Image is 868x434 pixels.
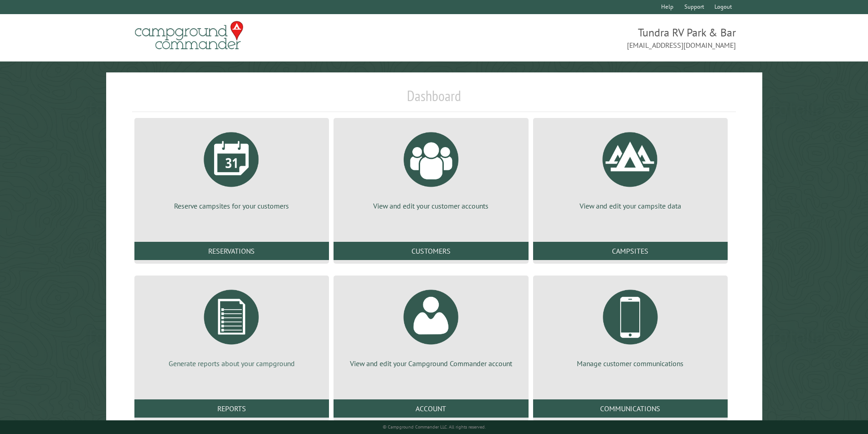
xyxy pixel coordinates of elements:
small: © Campground Commander LLC. All rights reserved. [383,424,486,430]
a: Reserve campsites for your customers [145,125,318,211]
a: View and edit your Campground Commander account [344,283,517,368]
p: View and edit your customer accounts [344,201,517,211]
span: Tundra RV Park & Bar [EMAIL_ADDRESS][DOMAIN_NAME] [434,25,736,51]
img: Campground Commander [132,18,246,53]
a: Customers [334,242,528,260]
a: Reports [134,399,329,418]
p: Manage customer communications [544,358,717,368]
p: Reserve campsites for your customers [145,201,318,211]
a: Account [334,399,528,418]
a: Communications [533,399,728,418]
a: Campsites [533,242,728,260]
p: Generate reports about your campground [145,358,318,368]
p: View and edit your Campground Commander account [344,358,517,368]
h1: Dashboard [132,87,736,112]
a: Reservations [134,242,329,260]
a: View and edit your customer accounts [344,125,517,211]
a: Manage customer communications [544,283,717,368]
a: View and edit your campsite data [544,125,717,211]
a: Generate reports about your campground [145,283,318,368]
p: View and edit your campsite data [544,201,717,211]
